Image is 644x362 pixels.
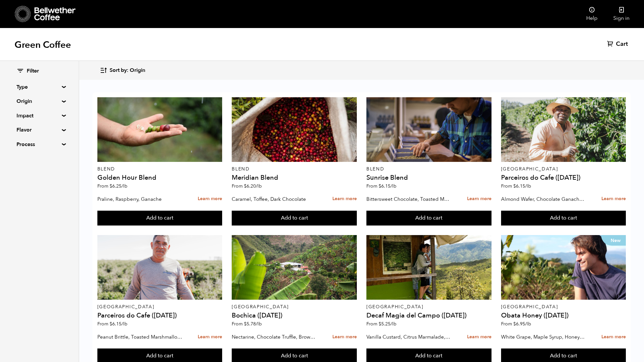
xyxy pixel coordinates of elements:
span: /lb [390,183,396,189]
bdi: 6.15 [110,321,127,327]
a: Learn more [467,192,491,206]
span: /lb [256,183,262,189]
p: New [601,235,626,246]
span: $ [110,183,112,189]
a: Learn more [601,330,626,344]
p: [GEOGRAPHIC_DATA] [97,305,222,309]
a: Learn more [332,192,357,206]
span: /lb [121,321,127,327]
bdi: 5.78 [244,321,262,327]
span: $ [513,321,516,327]
summary: Impact [17,112,62,120]
a: Learn more [198,330,222,344]
span: /lb [121,183,127,189]
span: $ [379,321,381,327]
bdi: 6.15 [513,183,531,189]
h4: Sunrise Blend [366,174,491,181]
span: From [232,183,262,189]
span: $ [513,183,516,189]
a: Learn more [601,192,626,206]
button: Add to cart [366,211,491,226]
h4: Parceiros do Cafe ([DATE]) [97,312,222,319]
h1: Green Coffee [15,39,71,51]
span: Filter [27,68,39,75]
summary: Origin [17,97,62,105]
a: Learn more [198,192,222,206]
p: [GEOGRAPHIC_DATA] [232,305,357,309]
a: Learn more [467,330,491,344]
p: Nectarine, Chocolate Truffle, Brown Sugar [232,332,317,342]
span: From [97,183,127,189]
bdi: 6.95 [513,321,531,327]
p: Blend [97,167,222,171]
p: White Grape, Maple Syrup, Honeydew [501,332,586,342]
span: $ [244,321,247,327]
h4: Meridian Blend [232,174,357,181]
h4: Bochica ([DATE]) [232,312,357,319]
summary: Process [17,140,62,148]
h4: Obata Honey ([DATE]) [501,312,626,319]
p: [GEOGRAPHIC_DATA] [501,167,626,171]
span: From [366,183,396,189]
p: [GEOGRAPHIC_DATA] [366,305,491,309]
button: Add to cart [232,211,357,226]
a: Learn more [332,330,357,344]
span: From [501,183,531,189]
button: Sort by: Origin [100,63,145,78]
p: Peanut Brittle, Toasted Marshmallow, Bittersweet Chocolate [97,332,183,342]
span: /lb [525,321,531,327]
span: $ [110,321,112,327]
span: $ [244,183,247,189]
p: Blend [366,167,491,171]
bdi: 6.25 [110,183,127,189]
p: Blend [232,167,357,171]
p: [GEOGRAPHIC_DATA] [501,305,626,309]
button: Add to cart [97,211,222,226]
a: New [501,235,626,300]
span: /lb [390,321,396,327]
span: Sort by: Origin [110,67,145,74]
p: Caramel, Toffee, Dark Chocolate [232,194,317,204]
span: $ [379,183,381,189]
bdi: 6.15 [379,183,396,189]
p: Vanilla Custard, Citrus Marmalade, Caramel [366,332,452,342]
span: /lb [525,183,531,189]
h4: Decaf Magia del Campo ([DATE]) [366,312,491,319]
h4: Golden Hour Blend [97,174,222,181]
a: Cart [607,40,629,48]
span: /lb [256,321,262,327]
span: Cart [616,40,628,48]
p: Bittersweet Chocolate, Toasted Marshmallow, Candied Orange, Praline [366,194,452,204]
summary: Flavor [17,126,62,134]
bdi: 5.25 [379,321,396,327]
span: From [501,321,531,327]
p: Praline, Raspberry, Ganache [97,194,183,204]
span: From [97,321,127,327]
span: From [232,321,262,327]
button: Add to cart [501,211,626,226]
span: From [366,321,396,327]
summary: Type [17,83,62,91]
p: Almond Wafer, Chocolate Ganache, Bing Cherry [501,194,586,204]
h4: Parceiros do Cafe ([DATE]) [501,174,626,181]
bdi: 6.20 [244,183,262,189]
